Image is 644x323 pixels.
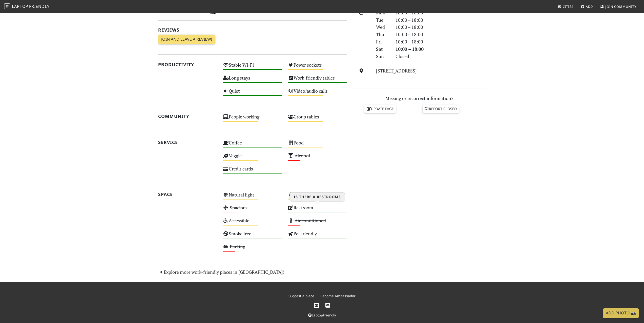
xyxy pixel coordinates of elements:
[220,216,285,229] div: Accessible
[598,2,638,11] a: Join Community
[373,23,392,31] div: Wed
[295,217,326,223] s: Air conditioned
[373,31,392,38] div: Thu
[392,45,489,53] div: 10:00 – 18:00
[376,68,417,74] a: [STREET_ADDRESS]
[285,113,350,126] div: Group tables
[158,27,347,33] h2: Reviews
[230,243,245,250] s: Parking
[285,61,350,74] div: Power sockets
[220,74,285,87] div: Long stays
[288,293,314,298] a: Suggest a place
[220,165,285,178] div: Credit cards
[373,45,392,53] div: Sat
[220,152,285,164] div: Veggie
[392,16,489,24] div: 10:00 – 18:00
[586,4,593,9] span: Add
[605,4,636,9] span: Join Community
[285,74,350,87] div: Work-friendly tables
[579,2,595,11] a: Add
[220,139,285,152] div: Coffee
[563,4,573,9] span: Cities
[295,153,310,159] s: Alcohol
[308,313,336,317] a: LaptopFriendly
[603,308,639,318] a: Add Photo 📸
[320,293,356,298] a: Become Ambassador
[285,139,350,152] div: Food
[392,38,489,45] div: 10:00 – 18:00
[423,105,459,113] a: Report closed
[556,2,575,11] a: Cities
[230,205,247,211] s: Spacious
[220,87,285,100] div: Quiet
[290,193,345,201] h3: Is there a restroom?
[158,35,215,44] a: Join and leave a review!
[158,140,217,145] h2: Service
[158,114,217,119] h2: Community
[353,95,486,102] p: Missing or incorrect information?
[158,192,217,197] h2: Space
[285,87,350,100] div: Video/audio calls
[158,62,217,67] h2: Productivity
[373,16,392,24] div: Tue
[285,191,350,204] div: Outdoor area
[4,2,50,11] a: LaptopFriendly LaptopFriendly
[364,105,396,113] a: Update page
[373,38,392,45] div: Fri
[12,4,28,9] span: Laptop
[220,230,285,242] div: Smoke free
[285,204,350,216] div: Restroom
[4,3,10,9] img: LaptopFriendly
[29,4,49,9] span: Friendly
[220,191,285,204] div: Natural light
[373,53,392,60] div: Sun
[285,230,350,242] div: Pet friendly
[392,31,489,38] div: 10:00 – 18:00
[158,269,285,275] a: Explore more work-friendly places in [GEOGRAPHIC_DATA]!
[392,23,489,31] div: 10:00 – 18:00
[220,113,285,126] div: People working
[392,53,489,60] div: Closed
[220,61,285,74] div: Stable Wi-Fi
